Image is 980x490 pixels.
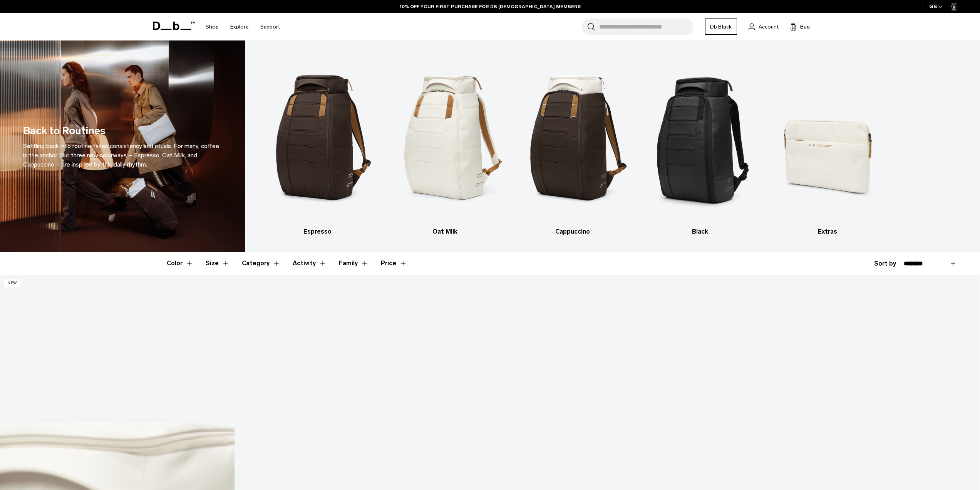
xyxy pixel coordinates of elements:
h3: Extras [771,227,885,236]
li: 1 / 5 [260,52,374,236]
button: Toggle Filter [339,252,369,274]
a: Db Extras [771,52,885,236]
button: Toggle Filter [293,252,327,274]
img: Db [771,52,885,223]
span: Bag [800,23,810,31]
button: Bag [790,22,810,31]
li: 4 / 5 [643,52,757,236]
img: Db [516,52,630,223]
h3: Espresso [260,227,374,236]
h3: Cappuccino [516,227,630,236]
li: 3 / 5 [516,52,630,236]
a: Db Black [643,52,757,236]
a: Db Espresso [260,52,374,236]
a: Support [260,13,280,40]
button: Toggle Filter [242,252,280,274]
p: Settling back into routine takes consistency and rituals. For many, coffee is the anchor. Our thr... [23,141,222,169]
h3: Oat Milk [388,227,502,236]
img: Db [643,52,757,223]
nav: Main Navigation [200,13,286,40]
li: 5 / 5 [771,52,885,236]
button: Toggle Price [381,252,407,274]
img: Db [388,52,502,223]
a: Db Black [705,19,737,35]
span: Account [759,23,779,31]
h3: Black [643,227,757,236]
a: Explore [230,13,249,40]
li: 2 / 5 [388,52,502,236]
a: Db Cappuccino [516,52,630,236]
a: Db Oat Milk [388,52,502,236]
a: Shop [206,13,219,40]
p: New [4,279,20,287]
h1: Back to Routines [23,123,106,139]
img: Db [260,52,374,223]
button: Toggle Filter [206,252,230,274]
a: Account [749,22,779,31]
button: Toggle Filter [167,252,193,274]
a: 10% OFF YOUR FIRST PURCHASE FOR DB [DEMOGRAPHIC_DATA] MEMBERS [400,3,581,10]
